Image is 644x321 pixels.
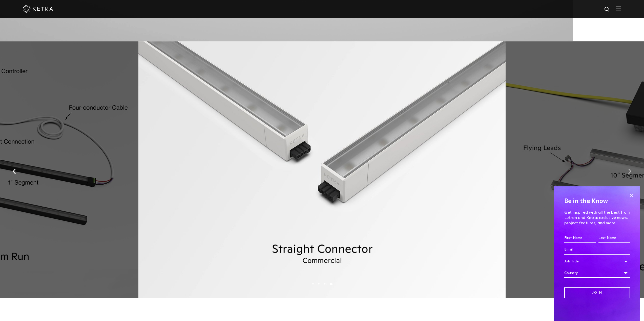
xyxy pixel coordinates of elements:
[604,6,610,13] img: search icon
[23,5,53,13] img: ketra-logo-2019-white
[564,287,630,298] input: Join
[564,268,630,278] div: Country
[628,168,631,174] img: arrow-right-black.svg
[564,245,630,255] input: Email
[564,257,630,266] div: Job Title
[564,233,596,243] input: First Name
[616,6,621,11] img: Hamburger%20Nav.svg
[564,196,630,206] h4: Be in the Know
[598,233,630,243] input: Last Name
[564,210,630,226] p: Get inspired with all the best from Lutron and Ketra: exclusive news, project features, and more.
[13,168,16,174] img: arrow-left-black.svg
